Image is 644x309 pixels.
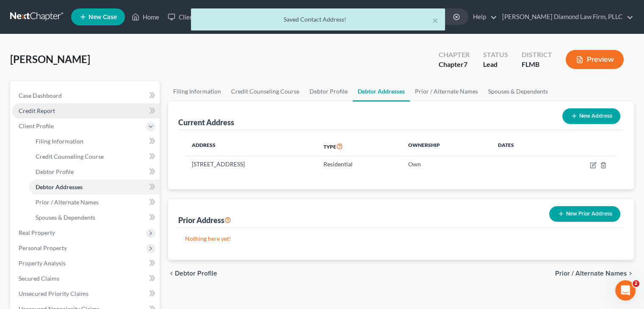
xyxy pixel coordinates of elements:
div: Prior Address [178,215,231,225]
button: × [432,15,438,25]
span: Property Analysis [19,259,66,267]
i: chevron_left [168,270,175,277]
a: Spouses & Dependents [483,81,553,102]
a: Property Analysis [12,256,160,271]
span: [PERSON_NAME] [10,53,90,65]
div: District [522,50,552,60]
span: Filing Information [36,138,83,145]
a: Credit Counseling Course [29,149,160,164]
a: Prior / Alternate Names [410,81,483,102]
button: New Address [562,108,620,124]
span: Case Dashboard [19,92,62,99]
a: Filing Information [29,134,160,149]
button: Preview [566,50,624,69]
a: Prior / Alternate Names [29,195,160,210]
span: Client Profile [19,122,54,130]
a: Unsecured Priority Claims [12,286,160,301]
a: Spouses & Dependents [29,210,160,225]
div: Status [483,50,508,60]
span: Credit Counseling Course [36,153,104,160]
th: Ownership [401,137,491,156]
span: Prior / Alternate Names [36,199,99,206]
span: Spouses & Dependents [36,214,95,221]
div: Saved Contact Address! [198,15,438,24]
a: Secured Claims [12,271,160,286]
button: New Prior Address [549,206,620,222]
a: Debtor Addresses [353,81,410,102]
div: Chapter [439,60,470,69]
a: Debtor Profile [304,81,353,102]
span: Secured Claims [19,275,59,282]
a: Filing Information [168,81,226,102]
span: Real Property [19,229,55,236]
td: Own [401,156,491,172]
span: Debtor Addresses [36,183,83,190]
a: Credit Counseling Course [226,81,304,102]
span: Prior / Alternate Names [555,270,627,277]
a: Debtor Profile [29,164,160,179]
span: 2 [633,280,639,287]
th: Dates [491,137,550,156]
i: chevron_right [627,270,634,277]
span: Debtor Profile [36,168,74,175]
td: Residential [317,156,401,172]
span: Debtor Profile [175,270,217,277]
span: Unsecured Priority Claims [19,290,88,297]
th: Type [317,137,401,156]
span: Personal Property [19,244,67,251]
a: Debtor Addresses [29,179,160,195]
span: Credit Report [19,107,55,114]
th: Address [185,137,317,156]
div: Chapter [439,50,470,60]
td: [STREET_ADDRESS] [185,156,317,172]
div: FLMB [522,60,552,69]
div: Lead [483,60,508,69]
p: Nothing here yet! [185,235,617,243]
button: chevron_left Debtor Profile [168,270,217,277]
span: 7 [464,60,467,68]
div: Current Address [178,117,234,127]
a: Case Dashboard [12,88,160,103]
iframe: Intercom live chat [615,280,636,301]
a: Credit Report [12,103,160,119]
button: Prior / Alternate Names chevron_right [555,270,634,277]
